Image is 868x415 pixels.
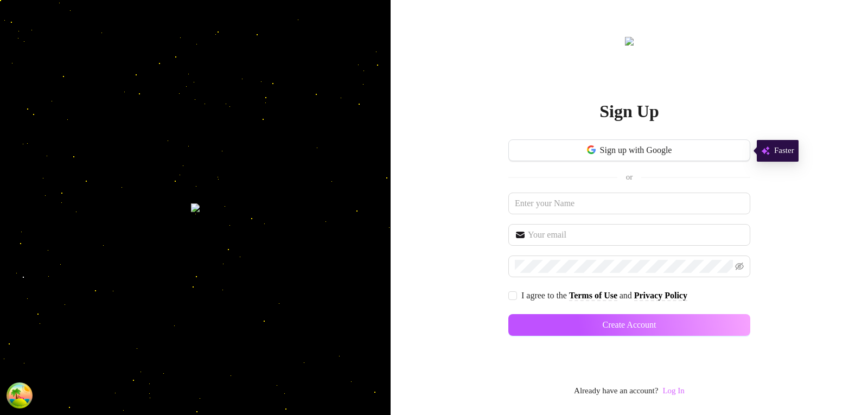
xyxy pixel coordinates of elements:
button: Create Account [508,314,750,336]
span: eye-invisible [735,262,744,271]
img: signup-background.svg [191,203,200,212]
strong: Terms of Use [569,291,617,300]
input: Your email [528,228,744,241]
button: Open Tanstack query devtools [9,385,30,406]
span: Create Account [602,320,656,330]
a: Log In [662,386,684,395]
a: Terms of Use [569,291,617,301]
span: I agree to the [521,291,569,300]
img: logo.svg [625,37,634,46]
span: Sign up with Google [600,145,672,155]
a: Log In [662,385,684,398]
img: svg%3e [761,144,770,157]
span: and [620,291,634,300]
span: Faster [774,144,794,157]
span: Already have an account? [574,385,658,398]
strong: Privacy Policy [634,291,687,300]
h2: Sign Up [599,100,659,123]
button: Sign up with Google [508,139,750,161]
a: Privacy Policy [634,291,687,301]
span: or [626,173,633,181]
input: Enter your Name [508,193,750,214]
